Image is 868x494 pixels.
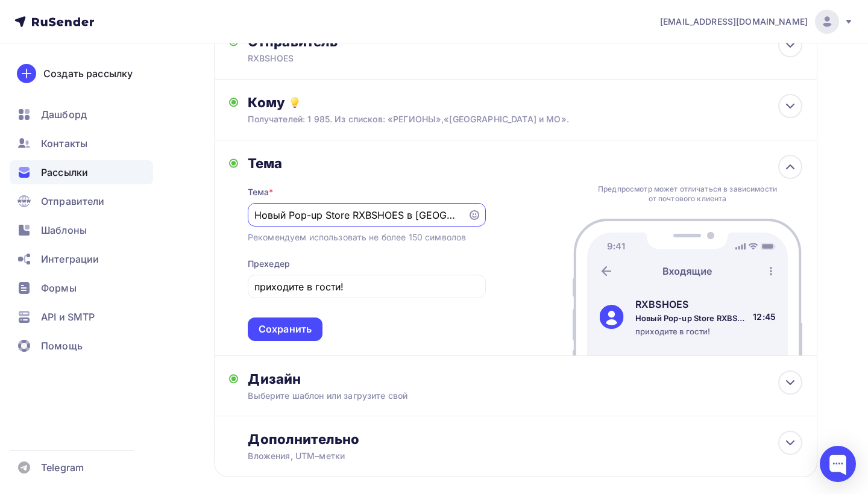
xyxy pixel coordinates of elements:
[254,280,479,294] input: Текст, который будут видеть подписчики
[43,66,133,81] div: Создать рассылку
[41,460,84,475] span: Telegram
[248,231,466,243] div: Рекомендуем использовать не более 150 символов
[41,281,77,295] span: Формы
[635,297,749,311] div: RXBSHOES
[248,258,290,270] div: Прехедер
[10,131,153,155] a: Контакты
[41,194,105,208] span: Отправители
[248,431,802,448] div: Дополнительно
[41,339,83,353] span: Помощь
[10,218,153,242] a: Шаблоны
[254,208,461,222] input: Укажите тему письма
[753,311,776,323] div: 12:45
[41,310,95,324] span: API и SMTP
[10,102,153,127] a: Дашборд
[635,326,749,337] div: приходите в гости!
[41,107,87,122] span: Дашборд
[248,186,274,198] div: Тема
[248,155,486,172] div: Тема
[10,276,153,300] a: Формы
[248,94,802,111] div: Кому
[41,136,87,151] span: Контакты
[660,10,854,34] a: [EMAIL_ADDRESS][DOMAIN_NAME]
[41,223,87,237] span: Шаблоны
[248,450,747,462] div: Вложения, UTM–метки
[259,322,312,336] div: Сохранить
[595,184,781,204] div: Предпросмотр может отличаться в зависимости от почтового клиента
[635,313,749,324] div: Новый Pop-up Store RXBSHOES в [GEOGRAPHIC_DATA]
[10,189,153,213] a: Отправители
[248,390,747,402] div: Выберите шаблон или загрузите свой
[248,370,802,387] div: Дизайн
[10,160,153,184] a: Рассылки
[248,52,483,64] div: RXBSHOES
[41,252,99,266] span: Интеграции
[41,165,88,180] span: Рассылки
[660,16,808,28] span: [EMAIL_ADDRESS][DOMAIN_NAME]
[248,113,747,125] div: Получателей: 1 985. Из списков: «РЕГИОНЫ»,«[GEOGRAPHIC_DATA] и МО».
